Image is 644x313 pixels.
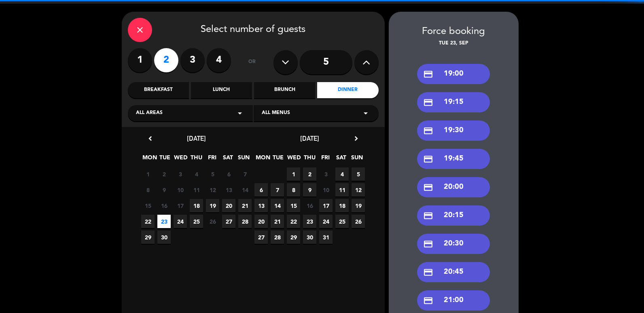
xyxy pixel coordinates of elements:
[221,153,235,166] span: SAT
[335,183,349,197] span: 11
[262,109,290,117] span: All menus
[287,215,300,228] span: 22
[303,215,316,228] span: 23
[256,153,269,166] span: MON
[238,183,252,197] span: 14
[206,215,219,228] span: 26
[417,234,490,254] div: 20:30
[319,199,333,212] span: 17
[174,183,187,197] span: 10
[319,215,333,228] span: 24
[238,215,252,228] span: 28
[319,167,333,181] span: 3
[300,134,319,142] span: [DATE]
[417,64,490,84] div: 19:00
[254,183,268,197] span: 6
[271,153,285,166] span: TUE
[174,199,187,212] span: 17
[254,199,268,212] span: 13
[287,153,301,166] span: WED
[271,215,284,228] span: 21
[238,167,252,181] span: 7
[254,215,268,228] span: 20
[423,296,433,306] i: credit_card
[271,199,284,212] span: 14
[141,231,155,244] span: 29
[190,183,203,197] span: 11
[239,48,265,76] div: or
[319,183,333,197] span: 10
[335,153,348,166] span: SAT
[254,231,268,244] span: 27
[423,239,433,249] i: credit_card
[287,183,300,197] span: 8
[222,167,235,181] span: 6
[417,262,490,282] div: 20:45
[142,153,156,166] span: MON
[423,126,433,136] i: credit_card
[190,215,203,228] span: 25
[128,82,189,98] div: Breakfast
[222,183,235,197] span: 13
[207,48,231,72] label: 4
[235,108,245,118] i: arrow_drop_down
[423,267,433,277] i: credit_card
[417,121,490,141] div: 19:30
[254,82,315,98] div: Brunch
[352,215,365,228] span: 26
[287,167,300,181] span: 1
[303,199,316,212] span: 16
[423,69,433,79] i: credit_card
[389,40,519,48] div: Tue 23, Sep
[238,199,252,212] span: 21
[303,167,316,181] span: 2
[423,97,433,108] i: credit_card
[271,183,284,197] span: 7
[237,153,250,166] span: SUN
[174,167,187,181] span: 3
[417,205,490,226] div: 20:15
[417,92,490,112] div: 19:15
[141,183,155,197] span: 8
[389,24,519,40] div: Force booking
[136,109,163,117] span: All areas
[423,182,433,192] i: credit_card
[335,167,349,181] span: 4
[191,82,252,98] div: Lunch
[423,154,433,164] i: credit_card
[190,153,203,166] span: THU
[352,167,365,181] span: 5
[222,215,235,228] span: 27
[423,211,433,221] i: credit_card
[206,199,219,212] span: 19
[157,199,171,212] span: 16
[187,134,206,142] span: [DATE]
[190,167,203,181] span: 4
[154,48,178,72] label: 2
[141,199,155,212] span: 15
[317,82,378,98] div: Dinner
[141,167,155,181] span: 1
[190,199,203,212] span: 18
[352,183,365,197] span: 12
[157,215,171,228] span: 23
[319,231,333,244] span: 31
[303,153,316,166] span: THU
[287,231,300,244] span: 29
[157,167,171,181] span: 2
[361,108,371,118] i: arrow_drop_down
[206,167,219,181] span: 5
[335,215,349,228] span: 25
[135,25,145,35] i: close
[128,18,379,42] div: Select number of guests
[319,153,332,166] span: FRI
[180,48,205,72] label: 3
[303,231,316,244] span: 30
[205,153,219,166] span: FRI
[206,183,219,197] span: 12
[303,183,316,197] span: 9
[271,231,284,244] span: 28
[352,134,360,143] i: chevron_right
[287,199,300,212] span: 15
[222,199,235,212] span: 20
